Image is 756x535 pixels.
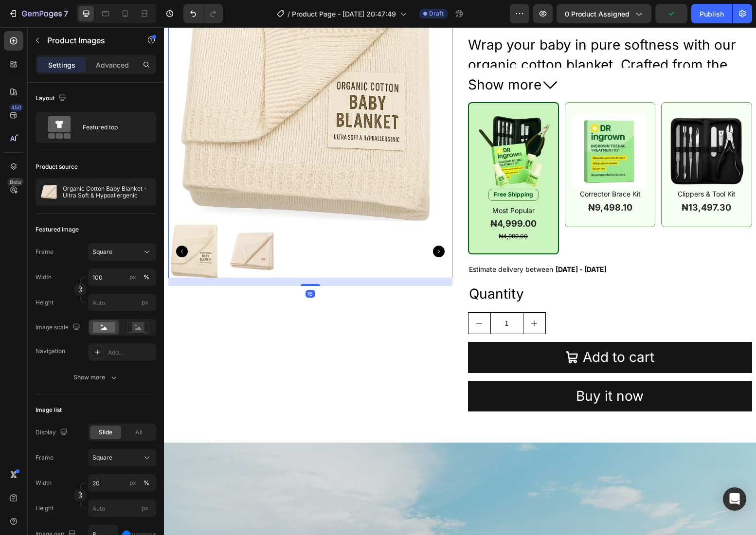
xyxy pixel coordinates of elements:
[142,263,151,270] div: 16
[304,48,588,67] button: Show more
[412,359,480,378] div: Buy it now
[88,474,156,492] input: px%
[36,453,54,462] label: Frame
[39,182,59,202] img: product feature img
[36,298,54,307] label: Height
[36,162,78,171] div: Product source
[92,453,112,462] span: Square
[429,9,444,18] span: Draft
[506,162,578,172] p: Clippers & Tool Kit
[96,60,129,70] p: Advanced
[135,428,143,437] span: All
[36,248,54,256] label: Frame
[36,369,156,386] button: Show more
[36,321,82,334] div: Image scale
[92,248,112,256] span: Square
[99,428,112,437] span: Slide
[141,271,152,283] button: px
[419,321,490,339] div: Add to cart
[88,294,156,311] input: px
[409,87,483,161] img: gempages_579616492341953108-94f307a6-c343-4b44-a5c2-5696eac9b960.webp
[304,256,588,277] div: Quantity
[565,9,630,19] span: 0 product assigned
[304,9,583,122] p: Wrap your baby in pure softness with our organic cotton blanket. Crafted from the finest organic ...
[88,499,156,517] input: px
[142,299,148,306] span: px
[129,479,136,487] div: px
[557,4,651,23] button: 0 product assigned
[305,285,326,306] button: decrement
[304,354,588,384] button: Buy it now
[334,204,365,214] div: ₦4,999.00
[144,479,149,487] div: %
[326,285,360,306] input: quantity
[9,104,23,111] div: 450
[288,9,290,19] span: /
[723,487,746,511] div: Open Intercom Messenger
[392,238,443,246] span: [DATE] - [DATE]
[700,9,724,19] div: Publish
[7,178,23,186] div: Beta
[83,116,142,139] div: Featured top
[410,162,482,172] p: Corrector Brace Kit
[325,162,374,173] pre: Free Shipping
[505,87,579,161] img: gempages_579616492341953108-6057ffb0-26d7-47c5-ba9b-d4a86638cbff.webp
[360,285,381,306] button: increment
[63,185,152,199] p: Organic Cotton Baby Blanket - Ultra Soft & Hypoallergenic
[36,426,70,439] div: Display
[36,273,52,282] label: Width
[144,273,149,282] div: %
[88,243,156,261] button: Square
[36,504,54,513] label: Height
[141,477,152,489] button: px
[48,60,75,70] p: Settings
[62,197,115,251] img: yellow towel
[47,35,130,46] p: Product Images
[292,9,396,19] span: Product Page - [DATE] 20:47:49
[269,218,281,230] button: Carousel Next Arrow
[127,271,139,283] button: %
[12,218,24,230] button: Carousel Back Arrow
[73,373,119,382] div: Show more
[4,197,57,251] img: yellow towel alternative
[304,315,588,345] button: Add to cart
[108,348,154,357] div: Add...
[127,477,139,489] button: %
[691,4,732,23] button: Publish
[313,88,387,161] img: gempages_579616492341953108-fabd20a1-93ef-4537-86a7-376506830858.webp
[304,48,378,67] span: Show more
[313,189,387,204] div: ₦4,999.00
[183,4,223,23] div: Undo/Redo
[505,173,579,188] div: ₦13,497.30
[88,268,156,286] input: px%
[36,92,68,105] div: Layout
[36,347,65,356] div: Navigation
[36,225,79,234] div: Featured image
[314,178,386,188] p: Most Popular
[305,238,389,246] span: Estimate delivery between
[88,449,156,466] button: Square
[129,273,136,282] div: px
[36,406,62,414] div: Image list
[164,27,756,535] iframe: Design area
[142,504,148,512] span: px
[36,479,52,487] label: Width
[409,173,483,188] div: ₦9,498.10
[64,8,68,19] p: 7
[4,4,72,23] button: 7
